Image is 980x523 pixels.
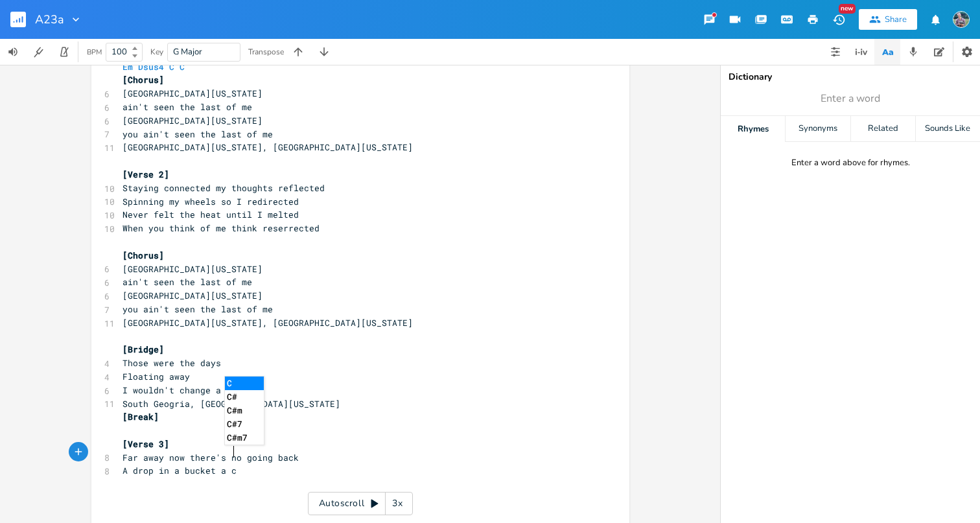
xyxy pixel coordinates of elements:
span: Enter a word [821,91,880,106]
button: New [826,8,852,31]
div: Transpose [248,48,284,56]
span: Floating away [122,371,190,382]
span: you ain't seen the last of me [122,128,273,140]
span: [GEOGRAPHIC_DATA][US_STATE], [GEOGRAPHIC_DATA][US_STATE] [122,141,413,153]
div: Dictionary [729,73,972,82]
img: Jason McVay [953,11,970,28]
span: [GEOGRAPHIC_DATA][US_STATE] [122,87,262,99]
span: [Chorus] [122,250,164,261]
div: Sounds Like [916,116,980,142]
div: Key [150,48,163,56]
span: Em [122,61,133,73]
span: Staying connected my thoughts reflected [122,182,325,194]
span: When you think of me think reserrected [122,222,320,234]
span: [Verse 3] [122,438,169,450]
span: [Verse 2] [122,169,169,180]
span: [GEOGRAPHIC_DATA][US_STATE] [122,263,262,275]
span: [GEOGRAPHIC_DATA][US_STATE] [122,115,262,126]
span: [Bridge] [122,343,164,355]
span: [GEOGRAPHIC_DATA][US_STATE] [122,290,262,301]
span: ain't seen the last of me [122,101,252,113]
span: C [169,61,174,73]
span: [Break] [122,411,159,423]
span: Far away now there's no going back [122,452,299,463]
div: Autoscroll [308,492,413,515]
li: C [225,377,264,390]
span: Never felt the heat until I melted [122,209,299,220]
div: Related [851,116,915,142]
span: you ain't seen the last of me [122,303,273,315]
li: C#m [225,404,264,417]
div: Synonyms [786,116,850,142]
span: G Major [173,46,202,58]
div: Share [885,14,907,25]
div: BPM [87,49,102,56]
li: C#m7 [225,431,264,445]
button: Share [859,9,917,30]
span: ain't seen the last of me [122,276,252,288]
div: New [839,4,856,14]
span: [GEOGRAPHIC_DATA][US_STATE], [GEOGRAPHIC_DATA][US_STATE] [122,317,413,329]
span: Those were the days [122,357,221,369]
li: C#7 [225,417,264,431]
span: [Chorus] [122,74,164,86]
div: 3x [386,492,409,515]
div: Enter a word above for rhymes. [791,157,910,169]
li: C# [225,390,264,404]
span: I wouldn't change a thing [122,384,252,396]
span: C [180,61,185,73]
span: A23a [35,14,64,25]
span: South Geogria, [GEOGRAPHIC_DATA][US_STATE] [122,398,340,410]
span: Spinning my wheels so I redirected [122,196,299,207]
span: A drop in a bucket a c [122,465,237,476]
span: Dsus4 [138,61,164,73]
div: Rhymes [721,116,785,142]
